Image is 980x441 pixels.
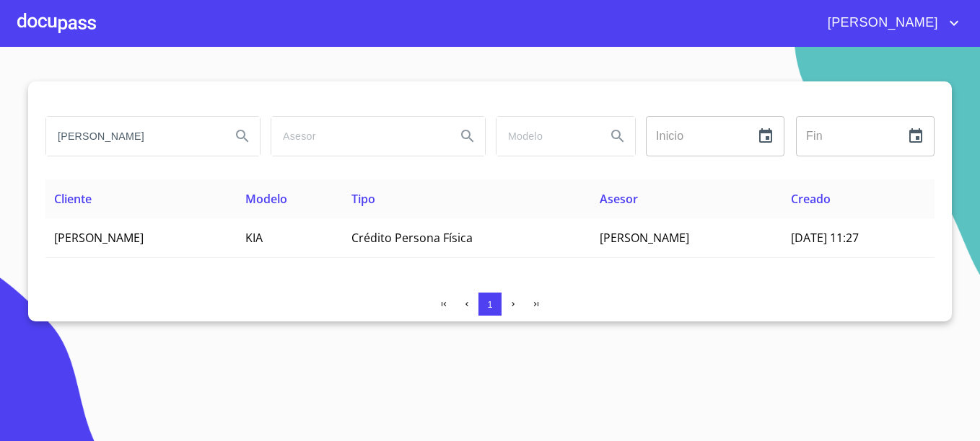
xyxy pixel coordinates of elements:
[351,230,473,246] span: Crédito Persona Física
[496,117,595,156] input: search
[225,119,260,153] button: Search
[46,117,219,156] input: search
[450,119,485,153] button: Search
[245,230,263,246] span: KIA
[791,191,831,207] span: Creado
[351,191,375,207] span: Tipo
[600,191,638,207] span: Asesor
[817,12,945,35] span: [PERSON_NAME]
[791,230,859,246] span: [DATE] 11:27
[478,293,502,316] button: 1
[245,191,287,207] span: Modelo
[54,230,144,246] span: [PERSON_NAME]
[817,12,963,35] button: account of current user
[600,230,689,246] span: [PERSON_NAME]
[487,299,492,310] span: 1
[271,117,445,156] input: search
[54,191,92,207] span: Cliente
[600,119,635,153] button: Search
